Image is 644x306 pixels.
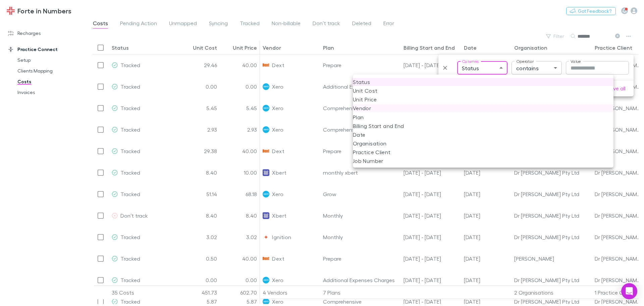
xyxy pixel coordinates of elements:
[621,283,637,299] div: Open Intercom Messenger
[353,131,613,139] li: Date
[353,148,613,156] li: Practice Client
[353,104,613,112] li: Vendor
[353,95,613,103] li: Unit Price
[353,87,613,95] li: Unit Cost
[353,122,613,130] li: Billing Start and End
[353,139,613,147] li: Organisation
[353,157,613,165] li: Job Number
[353,78,613,86] li: Status
[353,113,613,121] li: Plan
